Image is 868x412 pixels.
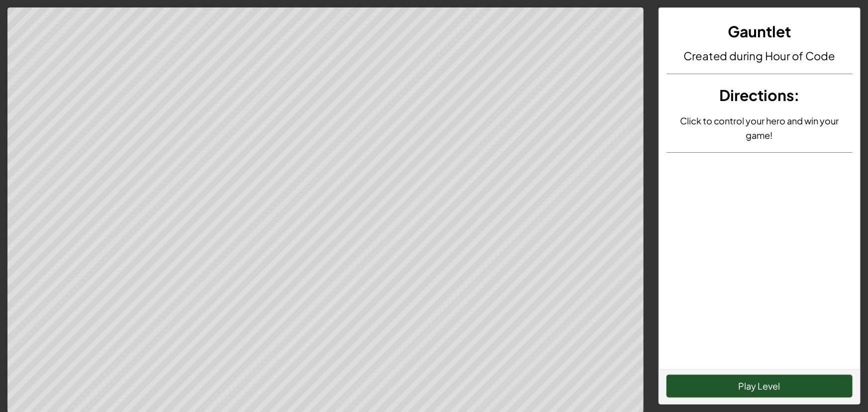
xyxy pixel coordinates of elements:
h3: : [667,84,853,106]
button: Play Level [667,375,853,398]
h4: Created during Hour of Code [667,48,853,64]
h3: Gauntlet [667,20,853,43]
p: Click to control your hero and win your game! [667,113,853,142]
span: Directions [719,86,794,104]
